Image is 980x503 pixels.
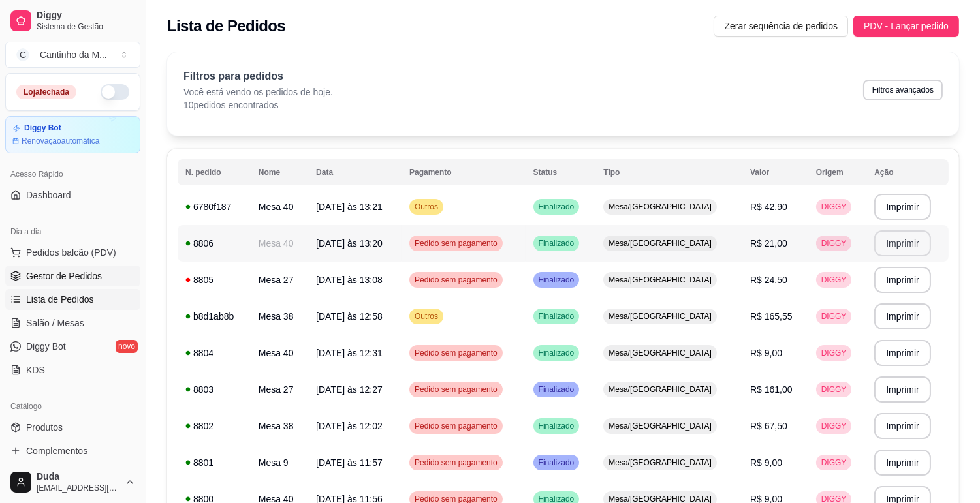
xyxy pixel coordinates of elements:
[37,471,119,483] span: Duda
[251,298,308,335] td: Mesa 38
[316,421,383,431] span: [DATE] às 12:02
[874,450,931,476] button: Imprimir
[5,417,140,438] a: Produtos
[536,311,577,322] span: Finalizado
[185,200,243,213] div: 6780f187
[714,16,848,37] button: Zerar sequência de pedidos
[412,275,500,285] span: Pedido sem pagamento
[251,335,308,371] td: Mesa 40
[5,5,140,37] a: DiggySistema de Gestão
[750,311,793,322] span: R$ 165,55
[526,159,596,185] th: Status
[595,159,742,185] th: Tipo
[37,483,119,493] span: [EMAIL_ADDRESS][DOMAIN_NAME]
[185,346,243,359] div: 8804
[16,48,29,61] span: C
[874,413,931,439] button: Imprimir
[536,202,577,212] span: Finalizado
[750,202,787,212] span: R$ 42,90
[185,237,243,250] div: 8806
[316,384,383,395] span: [DATE] às 12:27
[606,202,714,212] span: Mesa/[GEOGRAPHIC_DATA]
[5,336,140,357] a: Diggy Botnovo
[412,238,500,249] span: Pedido sem pagamento
[251,159,308,185] th: Nome
[26,444,87,457] span: Complementos
[5,116,140,153] a: Diggy BotRenovaçãoautomática
[750,384,793,395] span: R$ 161,00
[606,421,714,431] span: Mesa/[GEOGRAPHIC_DATA]
[308,159,402,185] th: Data
[251,262,308,298] td: Mesa 27
[5,164,140,185] div: Acesso Rápido
[24,123,61,133] article: Diggy Bot
[606,311,714,322] span: Mesa/[GEOGRAPHIC_DATA]
[22,136,99,146] article: Renovação automática
[864,19,949,33] span: PDV - Lançar pedido
[5,185,140,206] a: Dashboard
[5,289,140,310] a: Lista de Pedidos
[316,311,383,322] span: [DATE] às 12:58
[874,194,931,220] button: Imprimir
[874,267,931,293] button: Imprimir
[16,85,76,99] div: Loja fechada
[874,340,931,366] button: Imprimir
[863,80,943,100] button: Filtros avançados
[724,19,838,33] span: Zerar sequência de pedidos
[26,246,116,259] span: Pedidos balcão (PDV)
[536,384,577,395] span: Finalizado
[26,316,84,329] span: Salão / Mesas
[316,457,383,468] span: [DATE] às 11:57
[536,275,577,285] span: Finalizado
[536,238,577,249] span: Finalizado
[750,238,787,249] span: R$ 21,00
[183,69,333,84] p: Filtros para pedidos
[819,384,849,395] span: DIGGY
[874,376,931,403] button: Imprimir
[866,159,949,185] th: Ação
[5,396,140,417] div: Catálogo
[316,202,383,212] span: [DATE] às 13:21
[536,348,577,358] span: Finalizado
[26,421,63,434] span: Produtos
[5,466,140,498] button: Duda[EMAIL_ADDRESS][DOMAIN_NAME]
[316,275,383,285] span: [DATE] às 13:08
[316,348,383,358] span: [DATE] às 12:31
[185,456,243,469] div: 8801
[178,159,251,185] th: N. pedido
[5,221,140,242] div: Dia a dia
[40,48,107,61] div: Cantinho da M ...
[750,457,782,468] span: R$ 9,00
[412,457,500,468] span: Pedido sem pagamento
[251,371,308,408] td: Mesa 27
[185,273,243,286] div: 8805
[750,421,787,431] span: R$ 67,50
[167,16,285,37] h2: Lista de Pedidos
[5,266,140,286] a: Gestor de Pedidos
[819,275,849,285] span: DIGGY
[402,159,526,185] th: Pagamento
[26,269,102,282] span: Gestor de Pedidos
[412,348,500,358] span: Pedido sem pagamento
[819,311,849,322] span: DIGGY
[251,189,308,225] td: Mesa 40
[251,408,308,444] td: Mesa 38
[808,159,866,185] th: Origem
[412,421,500,431] span: Pedido sem pagamento
[819,457,849,468] span: DIGGY
[606,348,714,358] span: Mesa/[GEOGRAPHIC_DATA]
[26,340,66,353] span: Diggy Bot
[251,444,308,481] td: Mesa 9
[183,99,333,112] p: 10 pedidos encontrados
[606,457,714,468] span: Mesa/[GEOGRAPHIC_DATA]
[185,310,243,323] div: b8d1ab8b
[606,384,714,395] span: Mesa/[GEOGRAPHIC_DATA]
[536,421,577,431] span: Finalizado
[37,22,135,32] span: Sistema de Gestão
[750,348,782,358] span: R$ 9,00
[412,202,441,212] span: Outros
[26,293,94,306] span: Lista de Pedidos
[101,84,129,100] button: Alterar Status
[5,440,140,461] a: Complementos
[37,10,135,22] span: Diggy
